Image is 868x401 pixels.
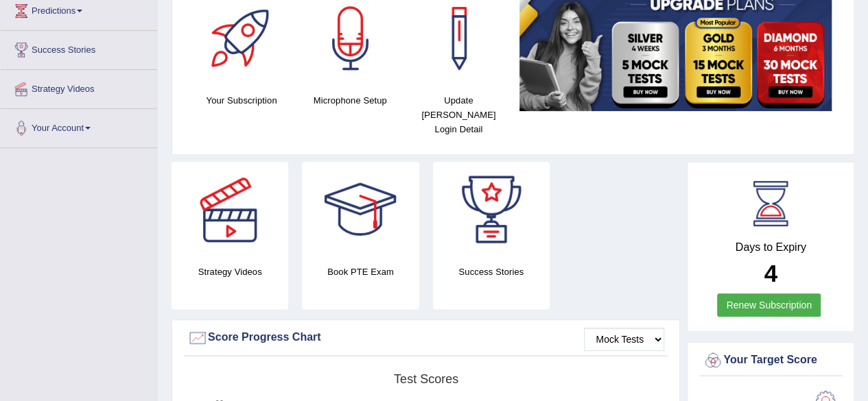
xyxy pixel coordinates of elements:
[1,109,157,143] a: Your Account
[1,31,157,65] a: Success Stories
[764,260,777,287] b: 4
[172,265,288,279] h4: Strategy Videos
[703,241,838,254] h4: Days to Expiry
[194,93,289,108] h4: Your Subscription
[717,293,821,317] a: Renew Subscription
[394,372,458,386] tspan: Test scores
[411,93,506,136] h4: Update [PERSON_NAME] Login Detail
[433,265,550,279] h4: Success Stories
[302,265,419,279] h4: Book PTE Exam
[703,350,838,371] div: Your Target Score
[187,328,664,348] div: Score Progress Chart
[1,70,157,104] a: Strategy Videos
[303,93,397,108] h4: Microphone Setup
